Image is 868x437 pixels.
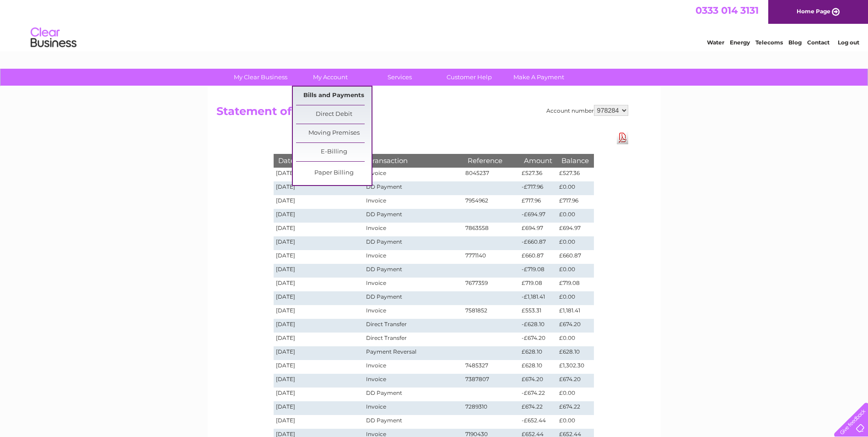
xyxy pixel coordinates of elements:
[274,181,364,195] td: [DATE]
[519,278,557,291] td: £719.08
[364,168,463,181] td: Invoice
[463,223,520,236] td: 7863558
[296,143,372,161] a: E-Billing
[519,333,557,346] td: -£674.20
[546,105,628,116] div: Account number
[274,319,364,333] td: [DATE]
[274,154,364,167] th: Date
[557,236,593,250] td: £0.00
[296,124,372,142] a: Moving Premises
[695,5,759,16] span: 0333 014 3131
[223,69,298,86] a: My Clear Business
[519,346,557,360] td: £628.10
[519,181,557,195] td: -£717.96
[30,24,77,52] img: logo.png
[274,360,364,374] td: [DATE]
[519,291,557,305] td: -£1,181.41
[364,305,463,319] td: Invoice
[274,264,364,278] td: [DATE]
[274,305,364,319] td: [DATE]
[274,388,364,401] td: [DATE]
[557,319,593,333] td: £674.20
[274,168,364,181] td: [DATE]
[364,278,463,291] td: Invoice
[788,39,802,46] a: Blog
[364,264,463,278] td: DD Payment
[519,223,557,236] td: £694.97
[364,374,463,388] td: Invoice
[557,346,593,360] td: £628.10
[274,401,364,415] td: [DATE]
[707,39,724,46] a: Water
[519,264,557,278] td: -£719.08
[218,5,651,44] div: Clear Business is a trading name of Verastar Limited (registered in [GEOGRAPHIC_DATA] No. 3667643...
[519,388,557,401] td: -£674.22
[274,291,364,305] td: [DATE]
[274,195,364,209] td: [DATE]
[463,250,520,264] td: 7771140
[557,154,593,167] th: Balance
[519,209,557,223] td: -£694.97
[557,278,593,291] td: £719.08
[463,374,520,388] td: 7387807
[557,181,593,195] td: £0.00
[519,236,557,250] td: -£660.87
[519,250,557,264] td: £660.87
[519,168,557,181] td: £527.36
[557,305,593,319] td: £1,181.41
[364,346,463,360] td: Payment Reversal
[364,333,463,346] td: Direct Transfer
[364,154,463,167] th: Transaction
[617,131,628,144] a: Download Pdf
[364,223,463,236] td: Invoice
[364,181,463,195] td: DD Payment
[557,374,593,388] td: £674.20
[557,223,593,236] td: £694.97
[463,278,520,291] td: 7677359
[557,401,593,415] td: £674.22
[364,319,463,333] td: Direct Transfer
[730,39,750,46] a: Energy
[755,39,783,46] a: Telecoms
[557,415,593,429] td: £0.00
[463,360,520,374] td: 7485327
[557,209,593,223] td: £0.00
[519,319,557,333] td: -£628.10
[274,346,364,360] td: [DATE]
[292,69,368,86] a: My Account
[557,264,593,278] td: £0.00
[838,39,859,46] a: Log out
[364,236,463,250] td: DD Payment
[364,291,463,305] td: DD Payment
[463,401,520,415] td: 7289310
[463,305,520,319] td: 7581852
[274,209,364,223] td: [DATE]
[519,415,557,429] td: -£652.44
[557,360,593,374] td: £1,302.30
[557,195,593,209] td: £717.96
[557,250,593,264] td: £660.87
[807,39,830,46] a: Contact
[364,250,463,264] td: Invoice
[431,69,507,86] a: Customer Help
[557,333,593,346] td: £0.00
[501,69,577,86] a: Make A Payment
[519,360,557,374] td: £628.10
[364,360,463,374] td: Invoice
[274,415,364,429] td: [DATE]
[364,401,463,415] td: Invoice
[296,105,372,124] a: Direct Debit
[364,195,463,209] td: Invoice
[274,223,364,236] td: [DATE]
[519,401,557,415] td: £674.22
[274,250,364,264] td: [DATE]
[364,209,463,223] td: DD Payment
[463,154,520,167] th: Reference
[463,168,520,181] td: 8045237
[519,374,557,388] td: £674.20
[557,388,593,401] td: £0.00
[519,305,557,319] td: £553.31
[519,195,557,209] td: £717.96
[364,415,463,429] td: DD Payment
[274,236,364,250] td: [DATE]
